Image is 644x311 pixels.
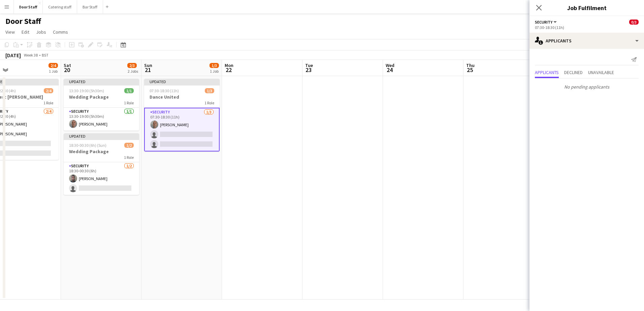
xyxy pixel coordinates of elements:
[529,3,644,12] h3: Job Fulfilment
[629,20,639,25] span: 0/3
[77,0,103,13] button: Bar Staff
[535,70,559,75] span: Applicants
[43,0,77,13] button: Catering staff
[5,29,15,35] span: View
[529,81,644,93] p: No pending applicants
[564,70,583,75] span: Declined
[535,25,639,30] div: 07:30-18:30 (11h)
[14,0,43,13] button: Door Staff
[50,28,71,36] a: Comms
[3,28,18,36] a: View
[33,28,49,36] a: Jobs
[42,53,49,58] div: BST
[19,28,32,36] a: Edit
[5,52,21,59] div: [DATE]
[535,20,558,25] button: Security
[588,70,614,75] span: Unavailable
[535,20,552,25] span: Security
[53,29,68,35] span: Comms
[22,29,29,35] span: Edit
[529,33,644,49] div: Applicants
[5,16,41,26] h1: Door Staff
[36,29,46,35] span: Jobs
[22,53,39,58] span: Week 38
